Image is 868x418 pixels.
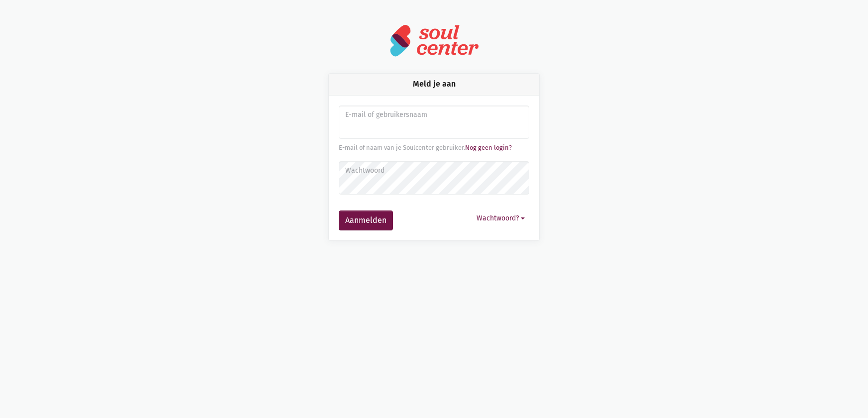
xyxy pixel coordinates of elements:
[472,210,529,226] button: Wachtwoord?
[465,144,512,151] a: Nog geen login?
[339,210,393,230] button: Aanmelden
[389,24,479,57] img: logo-soulcenter-full.svg
[339,143,529,153] div: E-mail of naam van je Soulcenter gebruiker.
[345,165,523,176] label: Wachtwoord
[339,105,529,230] form: Aanmelden
[329,74,539,95] div: Meld je aan
[345,109,523,120] label: E-mail of gebruikersnaam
